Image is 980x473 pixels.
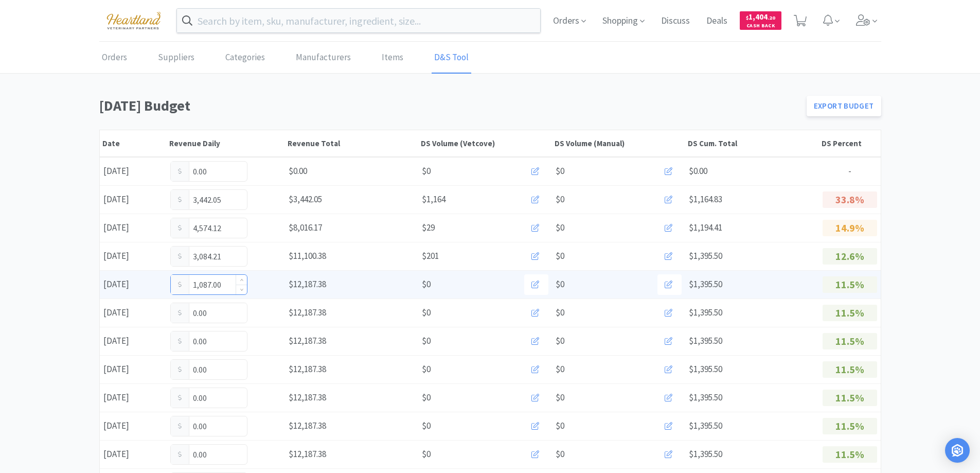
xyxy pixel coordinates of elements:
[169,138,282,148] div: Revenue Daily
[236,275,247,285] span: Increase Value
[223,42,268,74] a: Categories
[100,217,167,238] div: [DATE]
[289,307,326,318] span: $12,187.38
[689,392,722,403] span: $1,395.50
[100,246,167,267] div: [DATE]
[289,278,326,290] span: $12,187.38
[746,14,749,21] span: $
[746,12,775,22] span: 1,404
[555,138,683,148] div: DS Volume (Manual)
[823,418,877,434] p: 11.5%
[99,6,168,34] img: cad7bdf275c640399d9c6e0c56f98fd2_10.png
[240,278,243,282] i: icon: up
[289,448,326,460] span: $12,187.38
[100,415,167,436] div: [DATE]
[100,274,167,295] div: [DATE]
[556,419,564,433] span: $0
[99,42,130,74] a: Orders
[823,446,877,463] p: 11.5%
[556,192,564,206] span: $0
[768,14,775,21] span: . 20
[823,390,877,406] p: 11.5%
[746,23,775,30] span: Cash Back
[823,164,877,178] p: -
[289,392,326,403] span: $12,187.38
[689,307,722,318] span: $1,395.50
[240,288,243,291] i: icon: down
[823,191,877,208] p: 33.8%
[689,448,722,460] span: $1,395.50
[289,335,326,346] span: $12,187.38
[102,138,164,148] div: Date
[556,249,564,263] span: $0
[823,248,877,265] p: 12.6%
[689,278,722,290] span: $1,395.50
[422,334,431,348] span: $0
[289,222,322,233] span: $8,016.17
[823,305,877,321] p: 11.5%
[177,9,541,32] input: Search by item, sku, manufacturer, ingredient, size...
[289,194,322,205] span: $3,442.05
[689,250,722,261] span: $1,395.50
[100,387,167,408] div: [DATE]
[689,194,722,205] span: $1,164.83
[688,138,816,148] div: DS Cum. Total
[689,363,722,375] span: $1,395.50
[556,362,564,376] span: $0
[288,138,416,148] div: Revenue Total
[100,189,167,210] div: [DATE]
[422,221,435,235] span: $29
[556,277,564,291] span: $0
[689,165,707,177] span: $0.00
[823,220,877,236] p: 14.9%
[155,42,197,74] a: Suppliers
[421,138,549,148] div: DS Volume (Vetcove)
[422,447,431,461] span: $0
[100,330,167,352] div: [DATE]
[379,42,406,74] a: Items
[822,138,878,148] div: DS Percent
[657,16,694,26] a: Discuss
[100,161,167,182] div: [DATE]
[702,16,732,26] a: Deals
[293,42,353,74] a: Manufacturers
[100,302,167,323] div: [DATE]
[556,391,564,405] span: $0
[823,276,877,293] p: 11.5%
[289,165,307,177] span: $0.00
[556,164,564,178] span: $0
[422,391,431,405] span: $0
[556,306,564,320] span: $0
[689,335,722,346] span: $1,395.50
[556,447,564,461] span: $0
[289,363,326,375] span: $12,187.38
[422,362,431,376] span: $0
[807,96,881,116] a: Export Budget
[99,94,800,117] h1: [DATE] Budget
[236,285,247,294] span: Decrease Value
[422,249,439,263] span: $201
[689,420,722,431] span: $1,395.50
[422,277,431,291] span: $0
[422,164,431,178] span: $0
[422,192,446,206] span: $1,164
[422,419,431,433] span: $0
[100,359,167,380] div: [DATE]
[823,333,877,349] p: 11.5%
[945,438,970,463] div: Open Intercom Messenger
[422,306,431,320] span: $0
[289,250,326,261] span: $11,100.38
[556,221,564,235] span: $0
[823,361,877,378] p: 11.5%
[100,444,167,465] div: [DATE]
[432,42,471,74] a: D&S Tool
[740,7,781,34] a: $1,404.20Cash Back
[556,334,564,348] span: $0
[289,420,326,431] span: $12,187.38
[689,222,722,233] span: $1,194.41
